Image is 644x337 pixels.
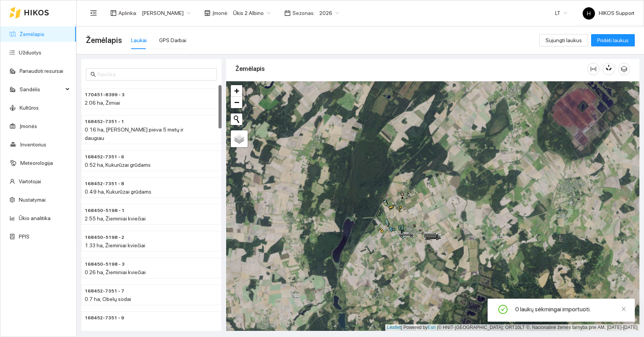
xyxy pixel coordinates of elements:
[539,34,588,46] button: Sujungti laukus
[385,324,639,331] div: | Powered by © HNIT-[GEOGRAPHIC_DATA]; ORT10LT ©, Nacionalinė žemės tarnyba prie AM, [DATE]-[DATE]
[19,233,30,240] a: PPIS
[85,180,124,187] span: 168452-7351 - 8
[20,160,53,166] a: Meteorologija
[90,10,97,16] span: menu-fold
[587,7,591,20] span: H
[20,123,37,129] a: Įmonės
[85,215,146,222] span: 2.55 ha, Žieminiai kviečiai
[234,97,239,107] span: −
[20,82,63,97] span: Sandėlis
[231,130,248,147] a: Layers
[212,9,228,17] span: Įmonė :
[86,5,101,21] button: menu-fold
[19,215,51,221] a: Ūkio analitika
[539,37,588,43] a: Sujungti laukus
[110,10,117,16] span: layout
[597,36,629,44] span: Pridėti laukus
[587,63,600,75] button: column-width
[85,118,124,125] span: 168452-7351 - 1
[85,189,151,195] span: 0.49 ha, Kukurūzai grūdams
[86,34,122,46] span: Žemėlapis
[85,100,120,106] span: 2.06 ha, Žirniai
[19,49,41,56] a: Užduotys
[292,9,315,17] span: Sezonas :
[591,34,635,46] button: Pridėti laukus
[319,7,339,19] span: 2026
[231,85,242,97] a: Zoom in
[591,37,635,43] a: Pridėti laukus
[85,153,124,161] span: 168452-7351 - 6
[233,7,271,19] span: Ūkis 2 Albino
[231,97,242,108] a: Zoom out
[85,288,124,295] span: 168452-7351 - 7
[387,325,401,330] a: Leaflet
[97,70,212,79] input: Paieška
[85,314,124,322] span: 168452-7351 - 9
[235,58,587,80] div: Žemėlapis
[85,296,131,302] span: 0.7 ha, Obelų sodai
[588,66,599,72] span: column-width
[85,269,146,275] span: 0.26 ha, Žieminiai kviečiai
[19,197,46,203] a: Nustatymai
[515,305,626,314] div: 0 laukų sėkmingai importuoti.
[231,113,242,125] button: Initiate a new search
[142,7,191,19] span: Paulius
[621,306,626,312] span: close
[90,72,96,77] span: search
[498,305,508,316] span: check-circle
[20,141,46,148] a: Inventorius
[284,10,291,16] span: calendar
[118,9,137,17] span: Aplinka :
[583,10,634,16] span: HIKOS Support
[85,162,151,168] span: 0.52 ha, Kukurūzai grūdams
[437,325,438,330] span: |
[85,91,125,99] span: 170451-8399 - 3
[20,105,39,111] a: Kultūros
[428,325,436,330] a: Esri
[234,86,239,95] span: +
[20,68,63,74] a: Panaudoti resursai
[20,31,44,37] a: Žemėlapis
[85,261,125,268] span: 168450-5198 - 3
[85,234,124,241] span: 168450-5198 - 2
[545,36,582,44] span: Sujungti laukus
[555,7,567,19] span: LT
[85,207,125,214] span: 168450-5198 - 1
[19,178,41,184] a: Vartotojai
[204,10,210,16] span: shop
[131,36,147,44] div: Laukai
[85,127,183,141] span: 0.16 ha, [PERSON_NAME] pieva 5 metų ir daugiau
[159,36,186,44] div: GPS Darbai
[85,242,145,248] span: 1.33 ha, Žieminiai kviečiai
